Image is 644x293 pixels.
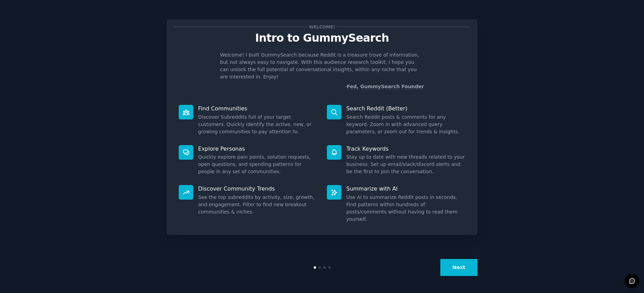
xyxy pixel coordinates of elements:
[198,153,317,175] dd: Quickly explore pain points, solution requests, open questions, and spending patterns for people ...
[308,23,336,31] span: Welcome!
[347,84,424,90] a: Fed, GummySearch Founder
[198,145,317,152] p: Explore Personas
[346,114,465,135] dd: Search Reddit posts & comments for any keyword. Zoom in with advanced query parameters, or zoom o...
[440,259,477,276] button: Next
[345,83,424,90] div: -
[198,105,317,112] p: Find Communities
[198,114,317,135] dd: Discover Subreddits full of your target customers. Quickly identify the active, new, or growing c...
[198,194,317,216] dd: See the top subreddits by activity, size, growth, and engagement. Filter to find new breakout com...
[346,194,465,223] dd: Use AI to summarize Reddit posts in seconds. Find patterns within hundreds of posts/comments with...
[174,32,470,44] p: Intro to GummySearch
[346,153,465,175] dd: Stay up to date with new threads related to your business. Set up email/slack/discord alerts and ...
[346,145,465,152] p: Track Keywords
[346,105,465,112] p: Search Reddit (Better)
[346,185,465,192] p: Summarize with AI
[198,185,317,192] p: Discover Community Trends
[220,51,424,81] p: Welcome! I built GummySearch because Reddit is a treasure trove of information, but not always ea...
